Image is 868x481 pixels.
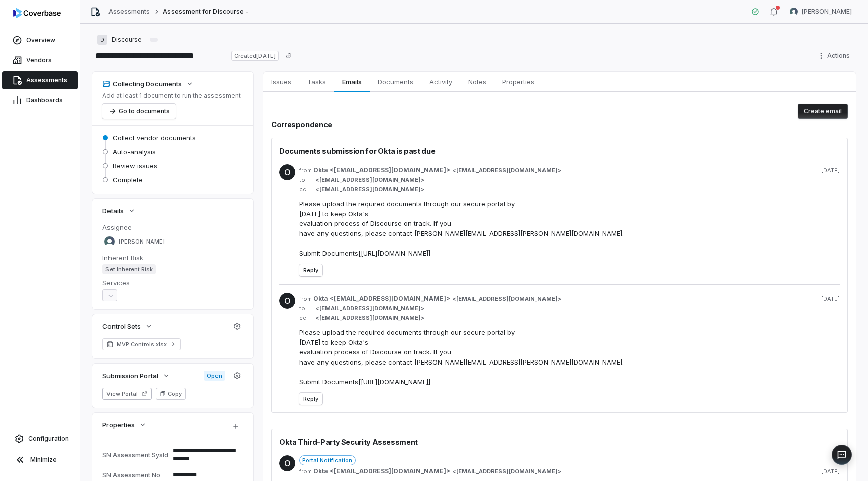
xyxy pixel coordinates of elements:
[102,338,181,350] a: MVP Controls.xlsx
[299,468,309,475] span: from
[319,186,421,193] span: [EMAIL_ADDRESS][DOMAIN_NAME]
[313,314,424,322] span: >
[113,161,157,170] span: Review issues
[2,51,78,69] a: Vendors
[464,75,490,88] span: Notes
[2,91,78,109] a: Dashboards
[99,202,139,220] button: Details
[452,295,456,303] span: <
[425,75,456,88] span: Activity
[299,393,322,405] button: Reply
[94,31,145,49] button: DDiscourse
[315,305,319,312] span: <
[102,223,243,232] dt: Assignee
[279,455,295,471] span: O
[821,295,840,303] span: [DATE]
[299,167,309,174] span: from
[319,176,421,184] span: [EMAIL_ADDRESS][DOMAIN_NAME]
[113,133,196,142] span: Collect vendor documents
[821,167,840,174] span: [DATE]
[156,388,186,400] button: Copy
[99,75,197,93] button: Collecting Documents
[113,147,156,156] span: Auto-analysis
[313,467,450,475] span: Okta <[EMAIL_ADDRESS][DOMAIN_NAME]>
[313,176,424,184] span: >
[102,253,243,262] dt: Inherent Risk
[313,467,561,475] span: >
[315,186,319,193] span: <
[26,56,52,64] span: Vendors
[303,75,330,88] span: Tasks
[279,164,295,180] span: O
[108,8,150,16] a: Assessments
[456,167,558,174] span: [EMAIL_ADDRESS][DOMAIN_NAME]
[117,340,167,348] span: MVP Controls.xlsx
[279,293,295,309] span: O
[102,92,241,100] p: Add at least 1 document to run the assessment
[2,31,78,49] a: Overview
[456,295,558,303] span: [EMAIL_ADDRESS][DOMAIN_NAME]
[790,8,798,16] img: Sayantan Bhattacherjee avatar
[784,4,858,19] button: Sayantan Bhattacherjee avatar[PERSON_NAME]
[299,314,309,322] span: cc
[313,166,561,174] span: >
[313,295,450,303] span: Okta <[EMAIL_ADDRESS][DOMAIN_NAME]>
[102,471,169,479] div: SN Assessment No
[313,186,424,193] span: >
[299,199,840,258] div: Please upload the required documents through our secure portal by [DATE] to keep Okta's evaluatio...
[28,435,69,443] span: Configuration
[315,176,319,184] span: <
[299,186,309,193] span: cc
[102,420,135,429] span: Properties
[26,76,67,84] span: Assessments
[13,8,61,18] img: logo-D7KZi-bG.svg
[313,166,450,174] span: Okta <[EMAIL_ADDRESS][DOMAIN_NAME]>
[299,264,322,276] button: Reply
[99,317,156,335] button: Control Sets
[102,371,158,380] span: Submission Portal
[280,47,298,65] button: Copy link
[267,75,295,88] span: Issues
[299,305,309,312] span: to
[102,451,169,459] div: SN Assessment SysId
[112,36,142,44] span: Discourse
[204,371,225,381] span: Open
[498,75,538,88] span: Properties
[299,176,309,184] span: to
[113,175,143,184] span: Complete
[374,75,417,88] span: Documents
[99,416,150,434] button: Properties
[279,146,435,156] span: Documents submission for Okta is past due
[102,79,182,88] div: Collecting Documents
[452,468,456,475] span: <
[102,278,243,287] dt: Services
[102,264,156,274] span: Set Inherent Risk
[26,36,55,44] span: Overview
[299,455,356,465] span: Portal Notification
[231,51,278,61] span: Created [DATE]
[102,322,141,331] span: Control Sets
[299,295,309,303] span: from
[313,305,424,312] span: >
[319,314,421,322] span: [EMAIL_ADDRESS][DOMAIN_NAME]
[102,206,124,215] span: Details
[163,8,248,16] span: Assessment for Discourse -
[102,104,176,119] button: Go to documents
[319,305,421,312] span: [EMAIL_ADDRESS][DOMAIN_NAME]
[104,236,115,247] img: Sayantan Bhattacherjee avatar
[338,75,365,88] span: Emails
[814,48,856,63] button: Actions
[26,96,63,104] span: Dashboards
[798,104,848,119] button: Create email
[102,388,152,400] button: View Portal
[452,167,456,174] span: <
[99,367,173,385] button: Submission Portal
[4,450,76,470] button: Minimize
[271,119,848,130] h2: Correspondence
[821,468,840,475] span: [DATE]
[30,456,57,464] span: Minimize
[315,314,319,322] span: <
[119,238,165,246] span: [PERSON_NAME]
[2,71,78,89] a: Assessments
[279,437,418,447] span: Okta Third-Party Security Assessment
